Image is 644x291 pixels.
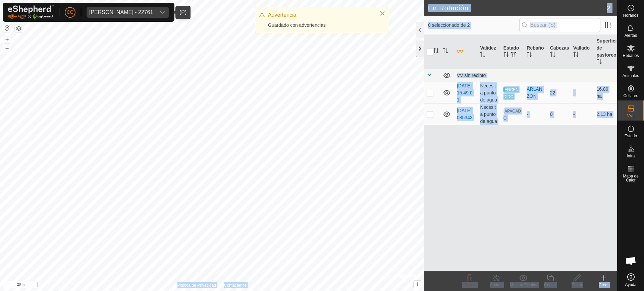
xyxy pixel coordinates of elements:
div: - [527,111,544,118]
th: Rebaño [524,35,547,69]
span: Ayuda [625,283,637,287]
button: Capas del Mapa [15,24,23,32]
span: Rebaños [623,54,639,58]
div: Copiar [537,282,563,288]
span: Anca Sanda Bercian - 22761 [87,7,156,18]
th: Superficie de pastoreo [594,35,617,69]
input: Buscar (S) [519,18,600,32]
a: Política de Privacidad [177,282,216,288]
button: i [414,281,421,288]
div: Crear [590,282,617,288]
div: Mostrar/Ocultar [510,282,537,288]
p-sorticon: Activar para ordenar [597,60,602,65]
p-sorticon: Activar para ordenar [443,49,448,54]
button: Close [378,9,387,18]
span: 0 seleccionado de 2 [428,22,519,29]
th: Cabezas [547,35,571,69]
td: - [571,82,594,103]
div: Guardado con advertencias [268,22,373,29]
span: Mapa de Calor [619,174,642,182]
span: Infra [627,154,635,158]
p-sorticon: Activar para ordenar [433,49,439,54]
p-sorticon: Activar para ordenar [503,53,509,58]
a: Ayuda [618,271,644,289]
a: [DATE] 085343 [457,108,473,120]
th: VV [454,35,477,69]
span: VVs [627,114,634,118]
td: 16.89 ha [594,82,617,103]
img: Logo Gallagher [8,5,54,19]
p-sorticon: Activar para ordenar [480,53,485,58]
button: Restablecer Mapa [3,24,11,32]
p-sorticon: Activar para ordenar [550,53,555,58]
th: Vallado [571,35,594,69]
div: VV sin recinto [457,73,614,78]
td: Necesita punto de agua [477,82,500,103]
span: CC [67,9,73,16]
div: dropdown trigger [156,7,169,18]
p-sorticon: Activar para ordenar [573,53,579,58]
td: 22 [547,82,571,103]
td: Necesita punto de agua [477,103,500,125]
h2: En Rotación [428,4,607,12]
td: - [571,103,594,125]
p-sorticon: Activar para ordenar [527,53,532,58]
div: ARLANZON [527,86,544,100]
div: Editar [563,282,590,288]
a: Contáctenos [224,282,247,288]
span: APAGADO [503,108,521,121]
span: Eliminar [462,283,477,287]
th: Validez [477,35,500,69]
span: ENCENDIDO [503,87,519,99]
td: 0 [547,103,571,125]
span: Animales [623,74,639,78]
span: Horarios [623,13,638,17]
div: Chat abierto [621,251,641,271]
div: Advertencia [268,11,373,19]
a: [DATE] 15:49:01 [457,83,473,102]
span: Estado [625,134,637,138]
button: – [3,44,11,52]
span: 2 [607,3,610,13]
span: i [417,281,418,287]
th: Estado [501,35,524,69]
span: Alertas [625,33,637,38]
div: Apagar [483,282,510,288]
button: + [3,35,11,43]
span: Collares [623,94,638,98]
td: 2.13 ha [594,103,617,125]
div: [PERSON_NAME] - 22761 [89,10,153,15]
